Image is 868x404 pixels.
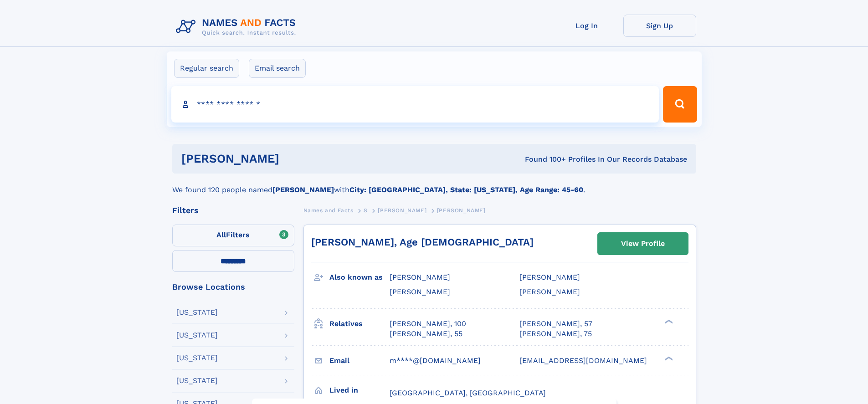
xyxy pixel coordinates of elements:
div: View Profile [621,233,665,254]
input: search input [171,86,659,123]
div: [US_STATE] [176,377,218,384]
b: City: [GEOGRAPHIC_DATA], State: [US_STATE], Age Range: 45-60 [349,185,583,194]
span: [EMAIL_ADDRESS][DOMAIN_NAME] [519,356,647,365]
label: Filters [172,225,294,246]
a: Sign Up [623,15,696,37]
button: Search Button [663,86,697,123]
div: [US_STATE] [176,332,218,339]
a: S [364,205,368,216]
span: [PERSON_NAME] [519,287,580,296]
a: [PERSON_NAME], 100 [390,319,466,329]
h3: Lived in [329,383,390,398]
div: Found 100+ Profiles In Our Records Database [402,154,687,164]
a: Names and Facts [303,205,354,216]
div: We found 120 people named with . [172,174,696,195]
div: [US_STATE] [176,309,218,316]
span: S [364,207,368,214]
span: [GEOGRAPHIC_DATA], [GEOGRAPHIC_DATA] [390,389,546,397]
div: ❯ [663,318,673,324]
div: [US_STATE] [176,354,218,362]
span: [PERSON_NAME] [378,207,426,214]
span: [PERSON_NAME] [437,207,486,214]
h3: Also known as [329,270,390,285]
b: [PERSON_NAME] [272,185,334,194]
h3: Relatives [329,316,390,332]
label: Regular search [174,59,239,78]
a: View Profile [598,233,688,255]
span: [PERSON_NAME] [390,273,450,281]
span: All [216,230,226,239]
a: [PERSON_NAME], Age [DEMOGRAPHIC_DATA] [311,236,534,248]
a: Log In [550,15,623,37]
img: Logo Names and Facts [172,15,303,39]
a: [PERSON_NAME] [378,205,426,216]
label: Email search [249,59,306,78]
a: [PERSON_NAME], 75 [519,329,592,339]
span: [PERSON_NAME] [390,287,450,296]
div: ❯ [663,355,673,361]
div: Filters [172,206,294,215]
a: [PERSON_NAME], 57 [519,319,592,329]
span: [PERSON_NAME] [519,273,580,281]
h3: Email [329,353,390,368]
div: Browse Locations [172,283,294,291]
a: [PERSON_NAME], 55 [390,329,462,339]
h1: [PERSON_NAME] [181,153,402,164]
